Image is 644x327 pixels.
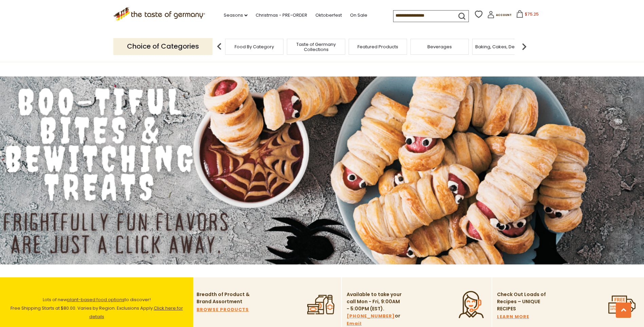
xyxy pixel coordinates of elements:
a: Click here for details [89,305,183,320]
img: previous arrow [213,40,226,53]
span: Account [496,13,512,17]
span: $75.25 [525,11,539,17]
a: Beverages [427,44,452,49]
span: Lots of new to discover! Free Shipping Starts at $80.00. Varies by Region. Exclusions Apply. [11,296,183,320]
p: Check Out Loads of Recipes – UNIQUE RECIPES [497,291,546,312]
a: LEARN MORE [497,313,529,321]
button: $75.25 [513,10,542,20]
p: Breadth of Product & Brand Assortment [197,291,253,305]
a: On Sale [350,12,367,19]
a: Oktoberfest [315,12,342,19]
a: [PHONE_NUMBER] [347,312,395,320]
a: Baking, Cakes, Desserts [475,44,528,49]
a: Food By Category [235,44,274,49]
a: BROWSE PRODUCTS [197,306,249,313]
a: Christmas - PRE-ORDER [256,12,307,19]
a: Account [487,11,512,21]
a: plant-based food options [67,296,125,303]
a: Taste of Germany Collections [289,42,343,52]
p: Choice of Categories [113,38,213,55]
a: Seasons [224,12,247,19]
img: next arrow [517,40,531,53]
a: Featured Products [357,44,398,49]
